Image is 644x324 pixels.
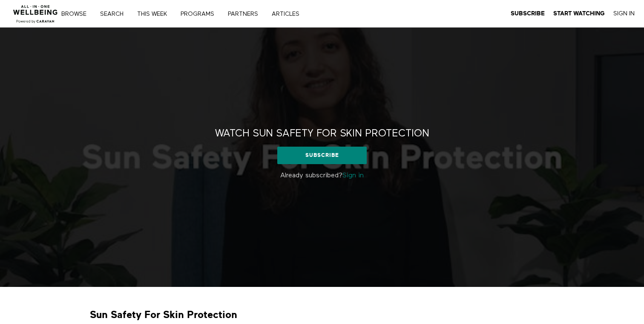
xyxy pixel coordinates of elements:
a: Start Watching [553,10,605,17]
a: Sign In [613,10,635,17]
a: Browse [58,11,95,17]
a: Sign in [342,172,364,179]
a: Subscribe [511,10,545,17]
a: PROGRAMS [178,11,223,17]
strong: Start Watching [553,10,605,17]
a: PARTNERS [225,11,267,17]
h2: Watch Sun Safety For Skin Protection [215,127,429,140]
strong: Subscribe [511,10,545,17]
a: THIS WEEK [134,11,176,17]
a: Subscribe [277,147,367,164]
nav: Primary [67,9,317,18]
a: ARTICLES [269,11,308,17]
p: Already subscribed? [229,171,416,181]
strong: Sun Safety For Skin Protection [90,308,237,321]
a: Search [97,11,132,17]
